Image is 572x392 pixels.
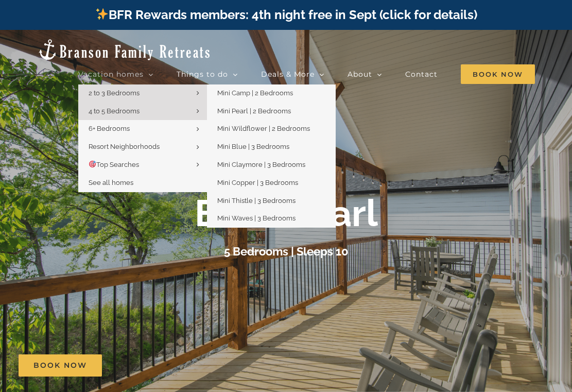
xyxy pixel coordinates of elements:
a: 2 to 3 Bedrooms [78,84,207,103]
nav: Main Menu [78,64,535,84]
b: Blue Pearl [195,191,378,235]
a: Mini Wildflower | 2 Bedrooms [207,120,336,138]
span: Things to do [177,71,228,78]
a: Deals & More [261,64,324,84]
span: 2 to 3 Bedrooms [89,89,140,97]
span: About [348,71,372,78]
a: Mini Blue | 3 Bedrooms [207,138,336,156]
span: Mini Pearl | 2 Bedrooms [217,107,291,115]
a: See all homes [78,174,207,192]
span: See all homes [89,179,133,186]
span: Book Now [33,361,87,370]
a: Contact [405,64,438,84]
a: Things to do [177,64,238,84]
span: Mini Camp | 2 Bedrooms [217,89,293,97]
a: 🎯Top Searches [78,156,207,174]
a: About [348,64,382,84]
h3: 5 Bedrooms | Sleeps 10 [224,245,349,258]
a: Mini Camp | 2 Bedrooms [207,84,336,103]
span: Book Now [461,64,535,84]
span: Mini Wildflower | 2 Bedrooms [217,125,310,132]
a: Mini Thistle | 3 Bedrooms [207,192,336,210]
img: ✨ [96,8,108,20]
a: Vacation homes [78,64,153,84]
a: Mini Waves | 3 Bedrooms [207,210,336,228]
span: Mini Blue | 3 Bedrooms [217,143,289,150]
a: 4 to 5 Bedrooms [78,103,207,121]
a: Mini Copper | 3 Bedrooms [207,174,336,192]
a: Book Now [19,354,102,377]
img: 🎯 [89,161,96,167]
span: Mini Claymore | 3 Bedrooms [217,161,305,168]
span: Mini Waves | 3 Bedrooms [217,214,296,222]
span: Top Searches [89,161,139,168]
span: 6+ Bedrooms [89,125,130,132]
span: Contact [405,71,438,78]
a: Resort Neighborhoods [78,138,207,156]
span: Mini Copper | 3 Bedrooms [217,179,298,186]
span: 4 to 5 Bedrooms [89,107,140,115]
span: Mini Thistle | 3 Bedrooms [217,197,296,204]
span: Deals & More [261,71,315,78]
a: Mini Claymore | 3 Bedrooms [207,156,336,174]
span: Resort Neighborhoods [89,143,160,150]
span: Vacation homes [78,71,144,78]
img: Branson Family Retreats Logo [37,38,212,61]
a: 6+ Bedrooms [78,120,207,138]
a: BFR Rewards members: 4th night free in Sept (click for details) [95,7,477,22]
a: Mini Pearl | 2 Bedrooms [207,103,336,121]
